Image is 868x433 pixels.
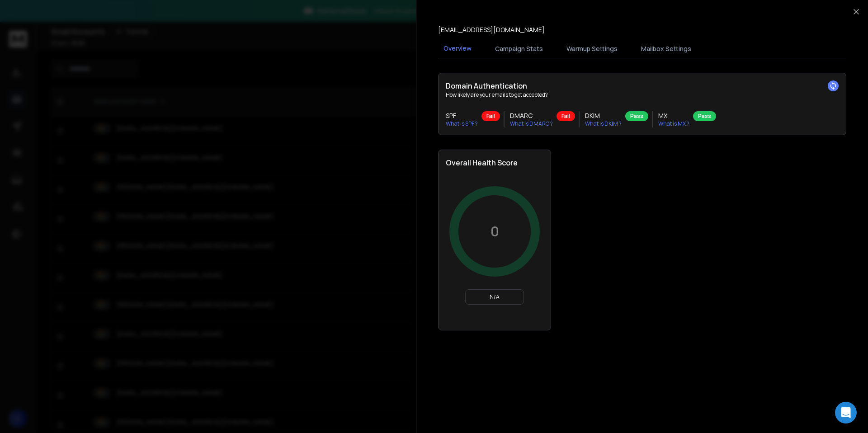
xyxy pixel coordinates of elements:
[510,120,553,127] p: What is DMARC ?
[658,120,689,127] p: What is MX ?
[557,111,575,121] div: Fail
[510,111,553,120] h3: DMARC
[625,111,648,121] div: Pass
[438,25,545,34] p: [EMAIL_ADDRESS][DOMAIN_NAME]
[446,80,839,91] h2: Domain Authentication
[490,39,548,59] button: Campaign Stats
[636,39,697,59] button: Mailbox Settings
[835,402,857,424] div: Open Intercom Messenger
[561,39,623,59] button: Warmup Settings
[693,111,716,121] div: Pass
[446,91,839,99] p: How likely are your emails to get accepted?
[438,38,477,59] button: Overview
[446,111,478,120] h3: SPF
[446,157,543,168] h2: Overall Health Score
[481,111,500,121] div: Fail
[446,120,478,127] p: What is SPF ?
[658,111,689,120] h3: MX
[469,293,520,301] p: N/A
[585,120,622,127] p: What is DKIM ?
[585,111,622,120] h3: DKIM
[491,223,499,240] p: 0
